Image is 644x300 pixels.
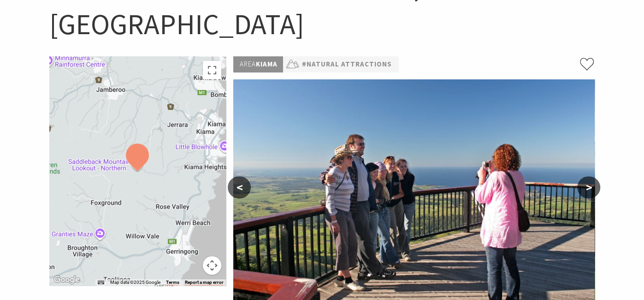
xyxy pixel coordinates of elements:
a: #Natural Attractions [301,59,391,70]
p: Kiama [233,56,283,72]
span: Area [239,60,255,68]
span: Map data ©2025 Google [110,280,160,285]
button: Toggle fullscreen view [203,61,221,79]
button: < [228,176,251,198]
a: Report a map error [184,280,223,285]
a: Terms (opens in new tab) [165,280,179,285]
img: Google [52,274,82,286]
a: Click to see this area on Google Maps [52,274,82,286]
button: Map camera controls [203,256,221,275]
button: Keyboard shortcuts [98,279,104,286]
button: > [577,176,600,198]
